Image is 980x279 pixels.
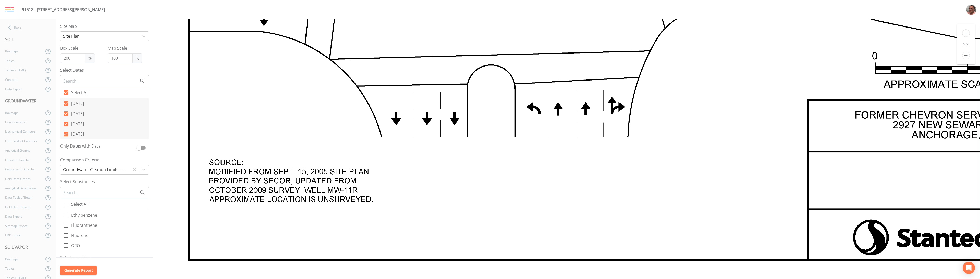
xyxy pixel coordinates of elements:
img: e2d790fa78825a4bb76dcb6ab311d44c [966,5,976,15]
span: Select All [71,201,88,207]
span: GRO [71,243,80,249]
label: Only Dates with Data [60,143,134,151]
span: Fluorene [71,232,88,238]
input: Search... [63,189,139,196]
label: Site Map [60,23,149,29]
span: [DATE] [71,111,84,117]
div: Open Intercom Messenger [963,262,975,274]
span: [DATE] [71,131,84,137]
button: Generate Report [60,266,97,275]
div: 91518 - [STREET_ADDRESS][PERSON_NAME] [22,7,105,13]
label: Comparison Criteria [60,157,149,163]
i: remove [962,52,970,59]
span: [DATE] [71,100,84,107]
img: logo [5,7,14,12]
input: Search... [63,78,139,84]
span: Ethylbenzene [71,212,97,218]
label: Map Scale [108,45,142,51]
i: add [962,29,970,37]
span: [DATE] [71,121,84,127]
label: Select Dates [60,67,149,73]
label: Select Locations [60,255,149,261]
span: Select All [71,89,88,96]
label: Box Scale [60,45,95,51]
span: % [132,53,142,63]
div: 60 % [957,42,975,47]
span: % [85,53,95,63]
label: Select Substances [60,179,149,185]
span: Fluoranthene [71,222,97,228]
